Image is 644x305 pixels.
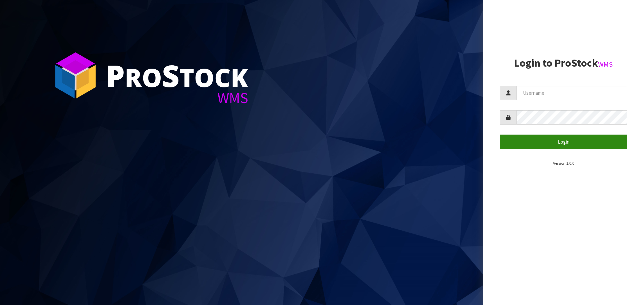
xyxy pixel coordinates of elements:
[106,60,248,90] div: ro tock
[106,55,125,96] span: P
[50,50,101,100] img: ProStock Cube
[598,60,613,69] small: WMS
[500,135,627,149] button: Login
[517,86,627,100] input: Username
[500,57,627,69] h2: Login to ProStock
[162,55,179,96] span: S
[553,161,574,166] small: Version 1.0.0
[106,90,248,105] div: WMS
